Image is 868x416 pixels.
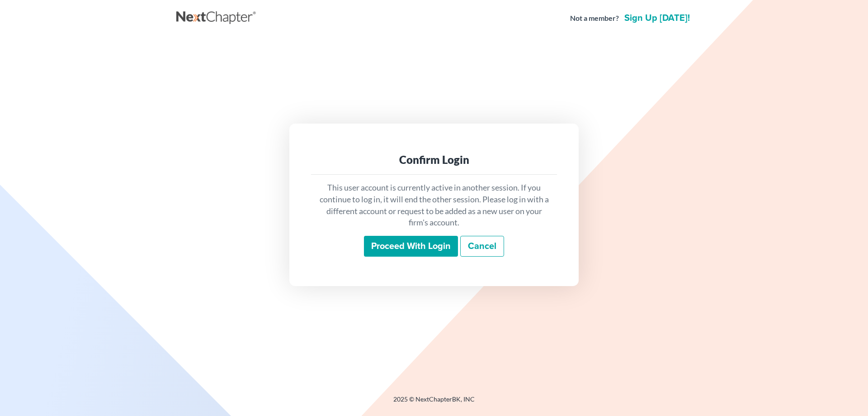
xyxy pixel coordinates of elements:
[318,182,550,229] p: This user account is currently active in another session. If you continue to log in, it will end ...
[364,236,458,257] input: Proceed with login
[623,14,692,23] a: Sign up [DATE]!
[176,395,692,411] div: 2025 © NextChapterBK, INC
[570,13,619,24] strong: Not a member?
[460,236,504,257] a: Cancel
[318,153,550,167] div: Confirm Login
